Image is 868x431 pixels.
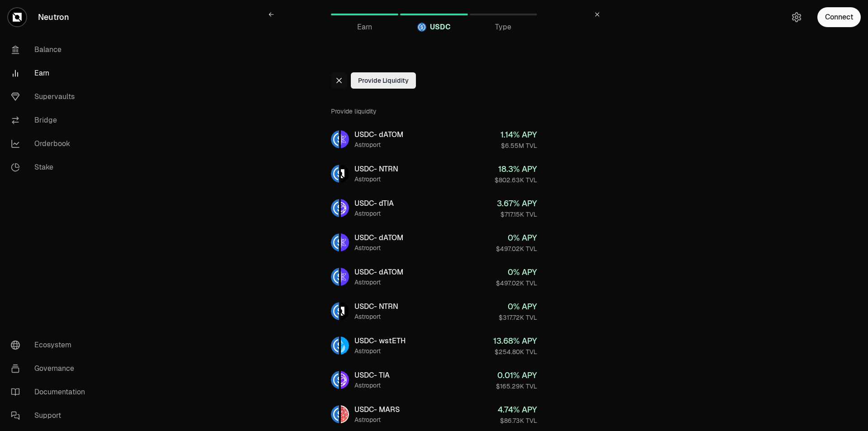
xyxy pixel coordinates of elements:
span: Type [495,22,511,33]
a: Earn [331,4,398,25]
div: Astroport [354,278,403,287]
a: USDCwstETHUSDC- wstETHAstroport13.68% APY$254.80K TVL [324,329,544,362]
div: $497.02K TVL [496,244,537,253]
a: Stake [4,156,98,179]
img: dTIA [341,199,349,217]
div: Provide liquidity [331,99,537,123]
div: $497.02K TVL [496,279,537,288]
div: $717.15K TVL [497,210,537,219]
img: USDC [331,405,339,423]
img: wstETH [341,336,349,355]
a: Support [4,404,98,427]
img: USDC [331,336,339,355]
div: USDC - wstETH [354,336,406,346]
button: Connect [817,7,861,27]
div: 1.14 % APY [500,128,537,141]
span: USDC [430,22,451,33]
div: 18.3 % APY [495,163,537,175]
div: USDC - TIA [354,370,390,381]
div: Astroport [354,381,390,390]
div: USDC - NTRN [354,301,398,312]
a: Bridge [4,109,98,132]
div: 3.67 % APY [497,197,537,210]
div: USDC - dATOM [354,232,403,243]
div: 0.01 % APY [496,369,537,382]
img: USDC [331,199,339,217]
div: Astroport [354,346,406,355]
a: Balance [4,38,98,62]
img: NTRN [341,302,349,320]
a: USDCdTIAUSDC- dTIAAstroport3.67% APY$717.15K TVL [324,192,544,224]
a: USDCdATOMUSDC- dATOMAstroport0% APY$497.02K TVL [324,226,544,259]
div: USDC - NTRN [354,164,398,175]
img: dATOM [341,268,349,286]
div: $254.80K TVL [493,347,537,356]
div: USDC - dATOM [354,267,403,278]
div: Astroport [354,140,403,149]
div: USDC - MARS [354,404,400,415]
div: Astroport [354,243,403,252]
img: USDC [331,268,339,286]
div: 0 % APY [499,300,537,313]
div: USDC - dTIA [354,198,394,209]
div: Astroport [354,312,398,321]
div: $165.29K TVL [496,382,537,391]
a: Earn [4,62,98,85]
div: 13.68 % APY [493,335,537,347]
img: USDC [417,23,426,32]
div: 0 % APY [496,232,537,244]
div: $86.73K TVL [498,416,537,425]
div: Astroport [354,415,400,424]
a: Orderbook [4,132,98,156]
img: MARS [341,405,349,423]
div: 0 % APY [496,266,537,279]
img: USDC [331,371,339,389]
a: Governance [4,357,98,380]
span: Earn [357,22,372,33]
img: dATOM [341,233,349,251]
div: Astroport [354,175,398,184]
img: USDC [331,233,339,251]
div: 4.74 % APY [498,403,537,416]
img: USDC [331,130,339,148]
a: USDCdATOMUSDC- dATOMAstroport0% APY$497.02K TVL [324,260,544,293]
a: Documentation [4,380,98,404]
img: TIA [341,371,349,389]
a: Ecosystem [4,333,98,357]
button: Provide Liquidity [351,72,416,89]
img: USDC [331,302,339,320]
img: dATOM [341,130,349,148]
div: USDC - dATOM [354,129,403,140]
a: USDCTIAUSDC- TIAAstroport0.01% APY$165.29K TVL [324,364,544,396]
div: $6.55M TVL [500,141,537,150]
div: Astroport [354,209,394,218]
div: $802.63K TVL [495,175,537,185]
a: USDCMARSUSDC- MARSAstroport4.74% APY$86.73K TVL [324,398,544,431]
a: Supervaults [4,85,98,109]
img: USDC [331,165,339,183]
div: $317.72K TVL [499,313,537,322]
a: USDCUSDC [400,4,467,25]
a: USDCNTRNUSDC- NTRNAstroport0% APY$317.72K TVL [324,295,544,327]
img: NTRN [341,165,349,183]
a: USDCNTRNUSDC- NTRNAstroport18.3% APY$802.63K TVL [324,157,544,190]
a: USDCdATOMUSDC- dATOMAstroport1.14% APY$6.55M TVL [324,123,544,156]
